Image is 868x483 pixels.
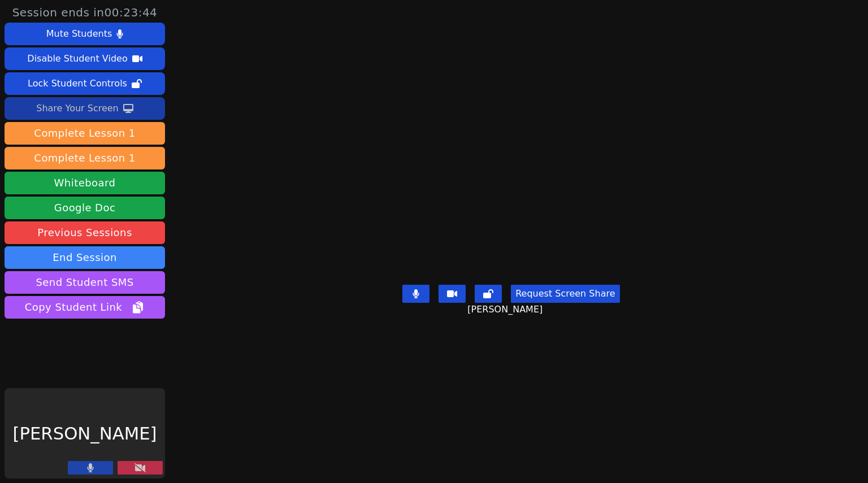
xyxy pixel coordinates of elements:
[5,197,165,219] a: Google Doc
[511,285,619,303] button: Request Screen Share
[5,47,165,70] button: Disable Student Video
[467,303,545,316] span: [PERSON_NAME]
[5,271,165,294] button: Send Student SMS
[5,172,165,194] button: Whiteboard
[28,75,127,93] div: Lock Student Controls
[5,97,165,120] button: Share Your Screen
[5,122,165,145] button: Complete Lesson 1
[27,50,127,68] div: Disable Student Video
[12,5,158,20] span: Session ends in
[5,147,165,169] button: Complete Lesson 1
[5,296,165,319] button: Copy Student Link
[5,388,165,478] div: [PERSON_NAME]
[46,25,112,43] div: Mute Students
[5,72,165,95] button: Lock Student Controls
[36,99,119,118] div: Share Your Screen
[5,221,165,244] a: Previous Sessions
[25,299,145,315] span: Copy Student Link
[5,23,165,45] button: Mute Students
[105,6,158,19] time: 00:23:44
[5,246,165,269] button: End Session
